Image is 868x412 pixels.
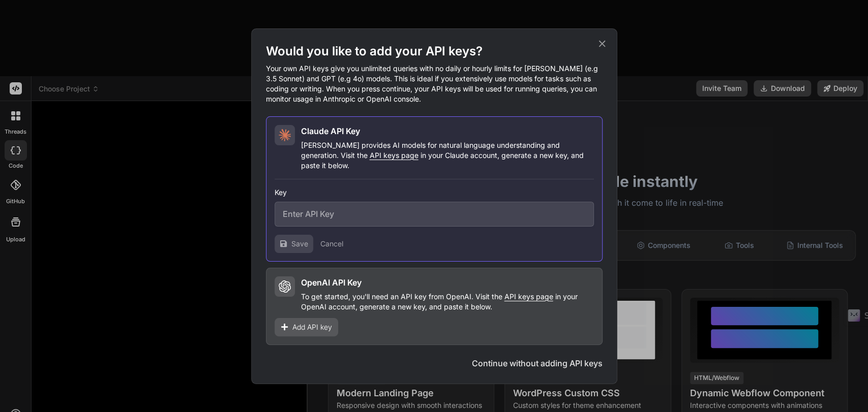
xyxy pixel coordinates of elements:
span: Add API key [292,322,332,332]
h2: Claude API Key [301,125,360,137]
p: To get started, you'll need an API key from OpenAI. Visit the in your OpenAI account, generate a ... [301,292,594,312]
p: Your own API keys give you unlimited queries with no daily or hourly limits for [PERSON_NAME] (e.... [266,64,603,104]
span: Save [291,239,308,249]
span: API keys page [504,292,553,301]
button: Save [275,235,313,253]
h2: OpenAI API Key [301,276,362,289]
input: Enter API Key [275,202,594,227]
span: API keys page [370,151,418,160]
p: [PERSON_NAME] provides AI models for natural language understanding and generation. Visit the in ... [301,140,594,171]
button: Cancel [320,239,343,249]
h3: Key [275,187,594,198]
button: Continue without adding API keys [472,357,603,369]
